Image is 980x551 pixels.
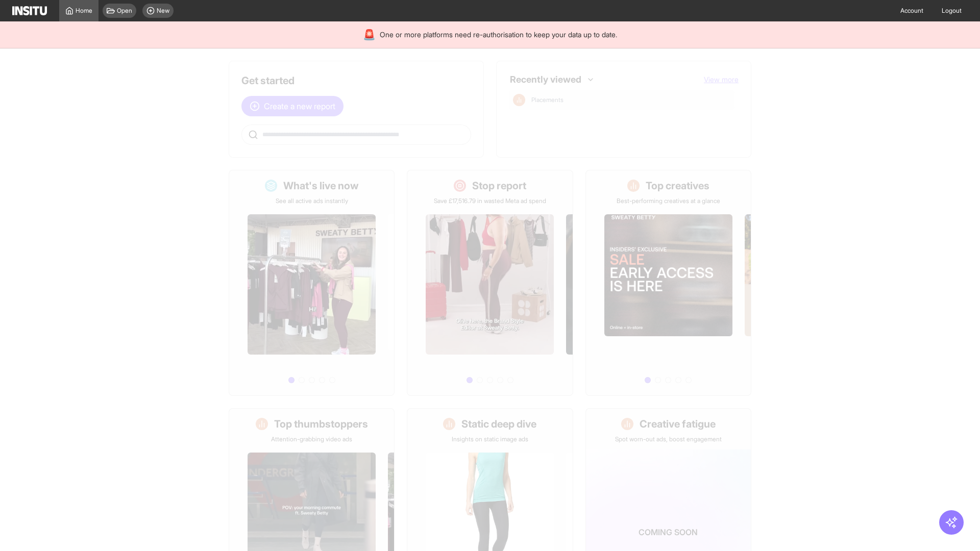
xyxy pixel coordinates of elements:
span: New [157,7,169,15]
img: Logo [12,6,47,15]
span: One or more platforms need re-authorisation to keep your data up to date. [380,30,617,40]
span: Open [117,7,132,15]
div: 🚨 [363,28,376,42]
span: Home [76,7,92,15]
